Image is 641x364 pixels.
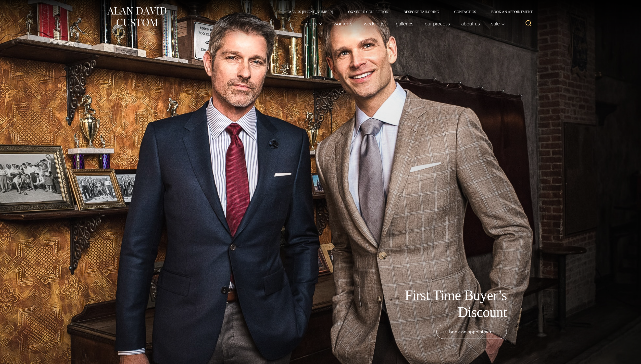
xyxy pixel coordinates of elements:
[491,21,505,26] span: Sale
[106,6,167,28] img: Alan David Custom
[456,19,486,29] a: About Us
[436,325,507,339] a: book an appointment
[449,328,494,335] span: book an appointment
[419,19,456,29] a: Our Process
[396,10,447,14] a: Bespoke Tailoring
[279,10,535,14] nav: Secondary Navigation
[394,287,507,321] h1: First Time Buyer’s Discount
[328,19,358,29] a: Women’s
[358,19,390,29] a: weddings
[305,21,322,26] span: Men’s
[390,19,419,29] a: Galleries
[299,19,508,29] nav: Primary Navigation
[279,10,341,14] a: Call Us [PHONE_NUMBER]
[341,10,396,14] a: Oxxford Collection
[522,18,535,30] button: View Search Form
[484,10,535,14] a: Book an Appointment
[447,10,484,14] a: Contact Us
